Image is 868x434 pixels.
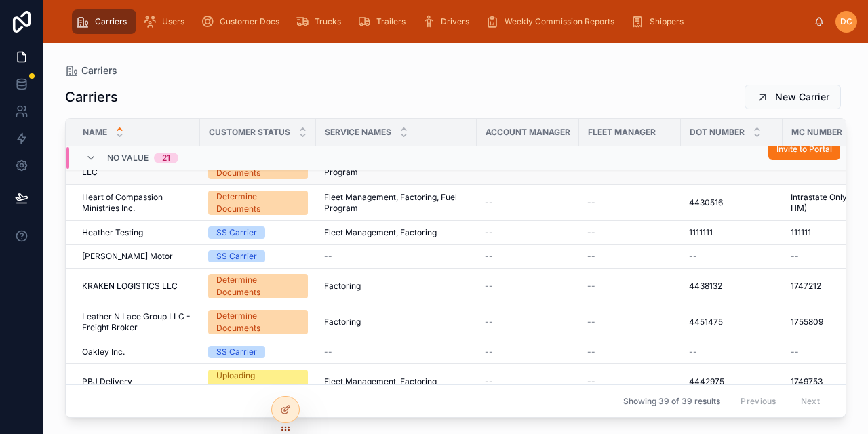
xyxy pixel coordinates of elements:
[65,64,117,77] a: Carriers
[82,227,192,238] a: Heather Testing
[82,281,178,292] span: KRAKEN LOGISTICS LLC
[162,153,170,163] div: 21
[689,251,697,262] span: --
[72,9,136,34] a: Carriers
[689,197,774,208] a: 4430516
[791,317,823,328] span: 1755809
[587,347,595,357] span: --
[324,227,469,238] a: Fleet Management, Factoring
[689,227,713,238] span: 1111111
[324,376,437,387] span: Fleet Management, Factoring
[587,347,673,357] a: --
[485,251,571,262] a: --
[791,251,799,262] span: --
[325,127,391,138] span: Service Names
[485,227,571,238] a: --
[139,9,194,34] a: Users
[162,16,184,27] span: Users
[324,281,469,292] a: Factoring
[208,226,308,239] a: SS Carrier
[689,347,774,357] a: --
[216,310,300,334] div: Determine Documents
[485,376,493,387] span: --
[689,197,723,208] span: 4430516
[587,227,595,238] span: --
[623,396,720,407] span: Showing 39 of 39 results
[292,9,351,34] a: Trucks
[485,281,493,292] span: --
[324,281,361,292] span: Factoring
[650,16,684,27] span: Shippers
[82,281,192,292] a: KRAKEN LOGISTICS LLC
[587,281,595,292] span: --
[481,9,624,34] a: Weekly Commission Reports
[689,281,774,292] a: 4438132
[485,347,493,357] span: --
[208,370,308,394] a: Uploading Documents
[587,251,595,262] span: --
[745,85,841,109] button: New Carrier
[208,310,308,334] a: Determine Documents
[689,227,774,238] a: 1111111
[324,251,332,262] span: --
[376,16,406,27] span: Trailers
[216,191,300,215] div: Determine Documents
[485,376,571,387] a: --
[324,227,437,238] span: Fleet Management, Factoring
[220,16,279,27] span: Customer Docs
[587,317,595,328] span: --
[485,197,571,208] a: --
[587,376,595,387] span: --
[208,346,308,358] a: SS Carrier
[587,197,673,208] a: --
[324,347,332,357] span: --
[791,127,842,138] span: MC Number
[197,9,289,34] a: Customer Docs
[840,16,852,27] span: DC
[791,281,821,292] span: 1747212
[65,87,118,106] h1: Carriers
[485,197,493,208] span: --
[324,317,361,328] span: Factoring
[82,227,143,238] span: Heather Testing
[324,347,469,357] a: --
[95,16,127,27] span: Carriers
[791,227,811,238] span: 111111
[324,192,469,214] a: Fleet Management, Factoring, Fuel Program
[82,192,192,214] span: Heart of Compassion Ministries Inc.
[418,9,479,34] a: Drivers
[216,226,257,239] div: SS Carrier
[83,127,107,138] span: Name
[485,251,493,262] span: --
[82,376,192,387] a: PBJ Delivery
[216,274,300,298] div: Determine Documents
[107,153,149,163] span: No value
[209,127,290,138] span: Customer Status
[689,281,722,292] span: 4438132
[689,347,697,357] span: --
[689,376,724,387] span: 4442975
[353,9,415,34] a: Trailers
[65,7,814,37] div: scrollable content
[216,346,257,358] div: SS Carrier
[587,376,673,387] a: --
[208,191,308,215] a: Determine Documents
[216,250,257,262] div: SS Carrier
[768,138,840,160] button: Invite to Portal
[82,251,192,262] a: [PERSON_NAME] Motor
[82,347,192,357] a: Oakley Inc.
[775,90,829,104] span: New Carrier
[587,317,673,328] a: --
[485,347,571,357] a: --
[485,227,493,238] span: --
[81,64,117,77] span: Carriers
[315,16,341,27] span: Trucks
[791,376,823,387] span: 1749753
[505,16,614,27] span: Weekly Commission Reports
[689,317,774,328] a: 4451475
[82,251,173,262] span: [PERSON_NAME] Motor
[82,311,192,333] a: Leather N Lace Group LLC - Freight Broker
[587,227,673,238] a: --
